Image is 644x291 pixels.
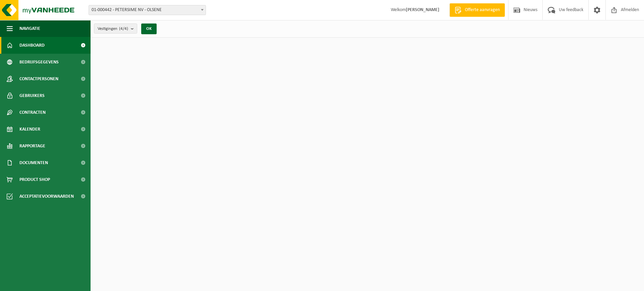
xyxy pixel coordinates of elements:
[19,70,58,87] span: Contactpersonen
[19,104,46,121] span: Contracten
[19,138,45,154] span: Rapportage
[94,23,137,34] button: Vestigingen(4/4)
[19,20,40,37] span: Navigatie
[19,188,74,205] span: Acceptatievoorwaarden
[19,154,48,171] span: Documenten
[406,7,439,12] strong: [PERSON_NAME]
[89,5,206,15] span: 01-000442 - PETERSIME NV - OLSENE
[19,121,40,138] span: Kalender
[19,54,59,70] span: Bedrijfsgegevens
[98,24,128,34] span: Vestigingen
[119,27,128,31] count: (4/4)
[19,171,50,188] span: Product Shop
[449,3,505,17] a: Offerte aanvragen
[89,5,206,15] span: 01-000442 - PETERSIME NV - OLSENE
[141,23,157,34] button: OK
[19,37,45,54] span: Dashboard
[19,87,45,104] span: Gebruikers
[463,7,501,13] span: Offerte aanvragen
